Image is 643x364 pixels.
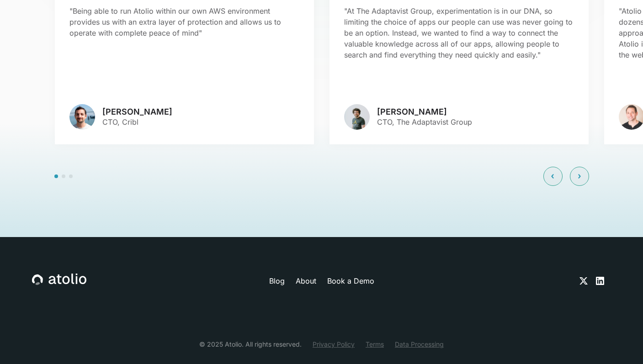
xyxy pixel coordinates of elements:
[377,107,472,117] h3: [PERSON_NAME]
[199,339,302,349] div: © 2025 Atolio. All rights reserved.
[344,5,574,60] p: "At The Adaptavist Group, experimentation is in our DNA, so limiting the choice of apps our peopl...
[313,339,355,349] a: Privacy Policy
[69,104,95,130] img: avatar
[102,116,172,127] p: CTO, Cribl
[597,320,643,364] iframe: Chat Widget
[296,275,316,286] a: About
[69,5,299,38] p: "Being able to run Atolio within our own AWS environment provides us with an extra layer of prote...
[395,339,444,349] a: Data Processing
[269,275,285,286] a: Blog
[344,104,370,130] img: avatar
[366,339,384,349] a: Terms
[102,107,172,117] h3: [PERSON_NAME]
[327,275,374,286] a: Book a Demo
[377,116,472,127] p: CTO, The Adaptavist Group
